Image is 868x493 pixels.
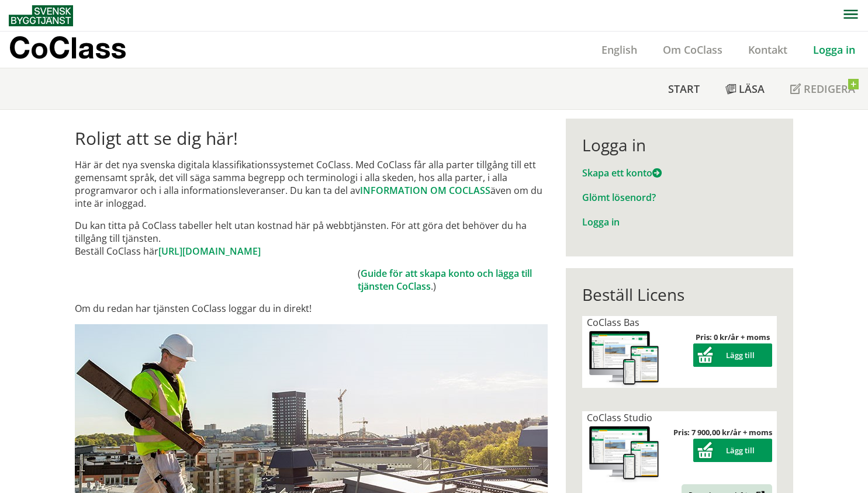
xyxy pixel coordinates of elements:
span: CoClass Bas [587,316,639,329]
p: Om du redan har tjänsten CoClass loggar du in direkt! [75,302,548,315]
a: CoClass [9,32,151,68]
span: Läsa [739,82,765,96]
strong: Pris: 7 900,00 kr/år + moms [673,427,772,438]
span: Start [668,82,700,96]
button: Lägg till [693,343,772,367]
p: CoClass [9,41,126,54]
a: Skapa ett konto [582,166,662,179]
a: English [589,43,650,57]
a: Logga in [800,43,868,57]
p: Du kan titta på CoClass tabeller helt utan kostnad här på webbtjänsten. För att göra det behöver ... [75,219,548,258]
h1: Roligt att se dig här! [75,128,548,149]
img: Svensk Byggtjänst [9,5,73,26]
a: Om CoClass [650,43,735,57]
td: ( .) [358,267,548,293]
a: Start [655,68,713,109]
a: Guide för att skapa konto och lägga till tjänsten CoClass [358,267,532,293]
button: Lägg till [693,439,772,462]
strong: Pris: 0 kr/år + moms [696,332,770,342]
a: Läsa [713,68,777,109]
a: Kontakt [735,43,800,57]
a: Glömt lösenord? [582,191,656,204]
p: Här är det nya svenska digitala klassifikationssystemet CoClass. Med CoClass får alla parter till... [75,158,548,210]
div: Logga in [582,135,777,155]
a: INFORMATION OM COCLASS [360,184,490,197]
span: CoClass Studio [587,411,652,424]
img: coclass-license.jpg [587,424,662,483]
a: [URL][DOMAIN_NAME] [158,245,261,258]
div: Beställ Licens [582,284,777,304]
a: Logga in [582,216,620,228]
a: Lägg till [693,350,772,360]
a: Lägg till [693,445,772,456]
img: coclass-license.jpg [587,329,662,388]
